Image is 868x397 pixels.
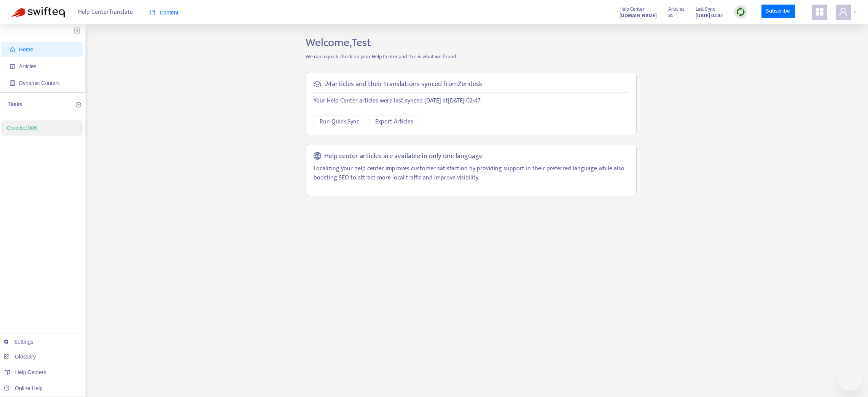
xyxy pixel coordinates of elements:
a: Glossary [4,354,36,360]
span: Help Center Translate [78,5,133,19]
a: [DOMAIN_NAME] [620,11,657,20]
span: cloud-sync [314,80,321,88]
p: Your Help Center articles were last synced [DATE] at [DATE] 02:47 . [314,96,629,106]
button: Run Quick Sync [314,115,365,127]
span: plus-circle [76,102,81,107]
span: Content [150,10,178,16]
span: Run Quick Sync [320,117,359,126]
img: Swifteq [11,7,65,18]
a: Online Help [4,385,43,391]
span: appstore [815,7,824,16]
span: home [10,47,15,52]
span: Help Centers [15,369,46,375]
span: Articles [668,5,684,13]
a: Credits:1906 [7,125,37,131]
h5: Help center articles are available in only one language [324,152,483,161]
img: sync.dc5367851b00ba804db3.png [736,7,745,17]
iframe: Button to launch messaging window [838,367,862,391]
span: book [150,10,155,15]
span: global [314,152,321,161]
a: Subscribe [761,5,795,18]
span: Home [19,46,33,53]
strong: 24 [668,11,673,20]
span: Welcome, Test [306,33,371,52]
p: Localizing your help center improves customer satisfaction by providing support in their preferre... [314,164,629,182]
span: Last Sync [696,5,715,13]
h5: 24 articles and their translations synced from Zendesk [325,80,483,89]
span: Help Center [620,5,645,13]
span: container [10,80,15,86]
span: account-book [10,64,15,69]
p: Tasks [8,100,22,109]
span: user [839,7,848,16]
a: Settings [4,339,33,345]
p: We ran a quick check on your Help Center and this is what we found [300,53,642,61]
span: Export Articles [375,117,413,126]
strong: [DATE] 02:47 [696,11,723,20]
span: Dynamic Content [19,80,60,86]
button: Export Articles [369,115,419,127]
span: Articles [19,63,37,69]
